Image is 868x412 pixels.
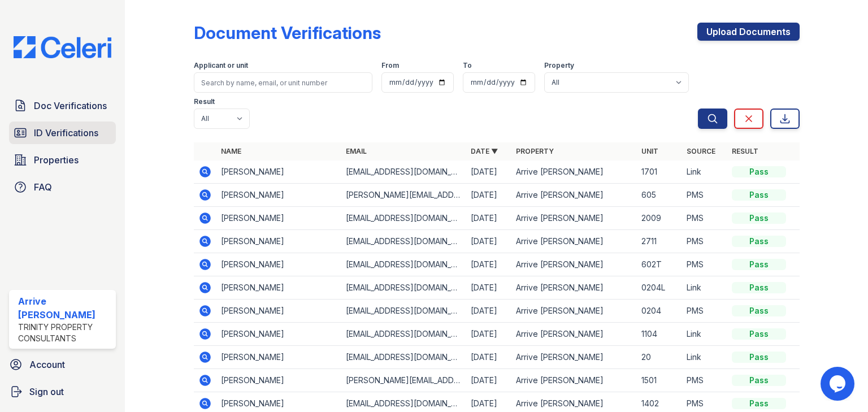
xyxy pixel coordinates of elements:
td: PMS [682,207,727,230]
div: Pass [732,212,786,224]
td: Arrive [PERSON_NAME] [511,346,636,369]
td: [EMAIL_ADDRESS][DOMAIN_NAME] [341,323,466,346]
td: 1104 [637,323,682,346]
span: Doc Verifications [34,99,107,112]
td: Arrive [PERSON_NAME] [511,161,636,184]
td: [PERSON_NAME] [216,161,341,184]
td: Arrive [PERSON_NAME] [511,300,636,323]
td: [PERSON_NAME] [216,300,341,323]
td: Link [682,161,727,184]
td: [DATE] [466,161,511,184]
span: Account [29,358,65,371]
td: PMS [682,369,727,392]
td: Link [682,276,727,300]
td: [EMAIL_ADDRESS][DOMAIN_NAME] [341,161,466,184]
td: [EMAIL_ADDRESS][DOMAIN_NAME] [341,230,466,253]
td: Arrive [PERSON_NAME] [511,207,636,230]
td: Link [682,346,727,369]
td: [DATE] [466,346,511,369]
td: [PERSON_NAME] [216,184,341,207]
td: [DATE] [466,253,511,276]
a: Property [516,147,554,155]
div: Pass [732,282,786,293]
td: Arrive [PERSON_NAME] [511,184,636,207]
td: [EMAIL_ADDRESS][DOMAIN_NAME] [341,253,466,276]
td: 2009 [637,207,682,230]
td: [DATE] [466,230,511,253]
label: Property [544,61,574,70]
td: [PERSON_NAME] [216,276,341,300]
a: ID Verifications [9,122,116,144]
td: PMS [682,184,727,207]
a: Name [221,147,241,155]
td: 0204 [637,300,682,323]
a: Sign out [5,380,120,403]
div: Pass [732,398,786,409]
input: Search by name, email, or unit number [194,72,372,93]
span: ID Verifications [34,126,98,140]
a: Date ▼ [471,147,498,155]
td: [PERSON_NAME][EMAIL_ADDRESS][PERSON_NAME][DOMAIN_NAME] [341,184,466,207]
div: Pass [732,259,786,270]
a: Doc Verifications [9,94,116,117]
div: Pass [732,375,786,386]
div: Document Verifications [194,23,381,43]
td: Arrive [PERSON_NAME] [511,253,636,276]
a: Properties [9,149,116,171]
td: Link [682,323,727,346]
td: Arrive [PERSON_NAME] [511,230,636,253]
a: Upload Documents [697,23,800,41]
td: 1501 [637,369,682,392]
iframe: chat widget [821,367,857,401]
td: [PERSON_NAME] [216,323,341,346]
td: [PERSON_NAME] [216,230,341,253]
td: 602T [637,253,682,276]
td: 20 [637,346,682,369]
td: [PERSON_NAME] [216,253,341,276]
td: [EMAIL_ADDRESS][DOMAIN_NAME] [341,276,466,300]
td: [EMAIL_ADDRESS][DOMAIN_NAME] [341,207,466,230]
a: Account [5,353,120,376]
a: Source [687,147,715,155]
td: [DATE] [466,369,511,392]
label: Applicant or unit [194,61,248,70]
td: [PERSON_NAME] [216,207,341,230]
label: From [381,61,399,70]
td: [EMAIL_ADDRESS][DOMAIN_NAME] [341,346,466,369]
td: [DATE] [466,323,511,346]
td: Arrive [PERSON_NAME] [511,276,636,300]
a: FAQ [9,176,116,198]
img: CE_Logo_Blue-a8612792a0a2168367f1c8372b55b34899dd931a85d93a1a3d3e32e68fde9ad4.png [5,36,120,58]
label: Result [194,97,215,106]
a: Email [346,147,367,155]
td: 2711 [637,230,682,253]
td: [PERSON_NAME] [216,369,341,392]
td: [DATE] [466,207,511,230]
div: Pass [732,352,786,363]
td: [DATE] [466,300,511,323]
div: Pass [732,328,786,340]
td: [PERSON_NAME] [216,346,341,369]
td: [EMAIL_ADDRESS][DOMAIN_NAME] [341,300,466,323]
td: PMS [682,253,727,276]
span: FAQ [34,180,52,194]
div: Arrive [PERSON_NAME] [18,294,111,322]
div: Pass [732,305,786,316]
td: [DATE] [466,276,511,300]
div: Trinity Property Consultants [18,322,111,344]
td: 1701 [637,161,682,184]
span: Properties [34,153,79,167]
td: [PERSON_NAME][EMAIL_ADDRESS][PERSON_NAME][DOMAIN_NAME] [341,369,466,392]
td: Arrive [PERSON_NAME] [511,323,636,346]
div: Pass [732,236,786,247]
td: PMS [682,300,727,323]
span: Sign out [29,385,64,398]
label: To [463,61,472,70]
td: Arrive [PERSON_NAME] [511,369,636,392]
a: Result [732,147,758,155]
td: PMS [682,230,727,253]
td: 605 [637,184,682,207]
div: Pass [732,166,786,177]
td: [DATE] [466,184,511,207]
